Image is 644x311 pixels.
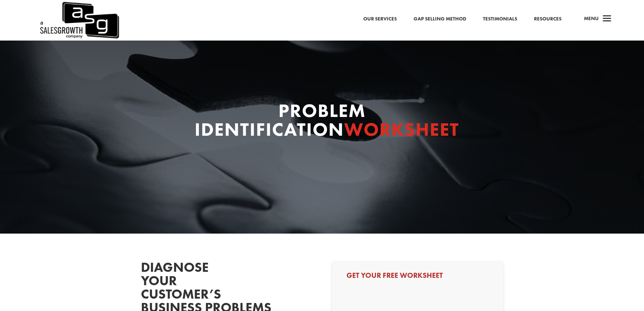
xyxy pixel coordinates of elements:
[600,12,614,26] span: a
[195,101,449,142] h1: Problem Identification
[363,15,397,23] a: Our Services
[584,15,599,22] span: Menu
[344,117,459,141] span: Worksheet
[483,15,517,23] a: Testimonials
[414,15,466,23] a: Gap Selling Method
[534,15,561,23] a: Resources
[346,272,489,283] h3: Get Your Free Worksheet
